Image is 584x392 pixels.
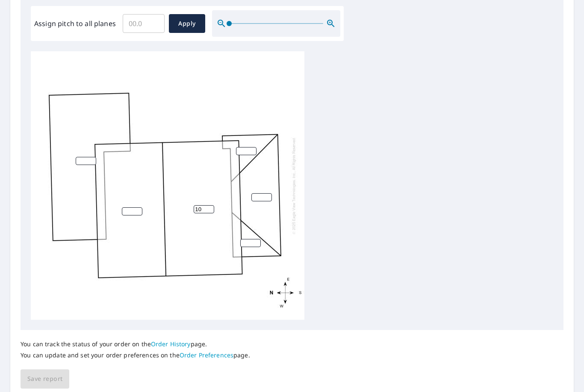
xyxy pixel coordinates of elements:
[21,340,250,348] p: You can track the status of your order on the page.
[21,351,250,359] p: You can update and set your order preferences on the page.
[151,340,191,348] a: Order History
[169,14,205,33] button: Apply
[176,18,198,29] span: Apply
[123,12,165,35] input: 00.0
[180,351,233,359] a: Order Preferences
[34,18,116,29] label: Assign pitch to all planes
